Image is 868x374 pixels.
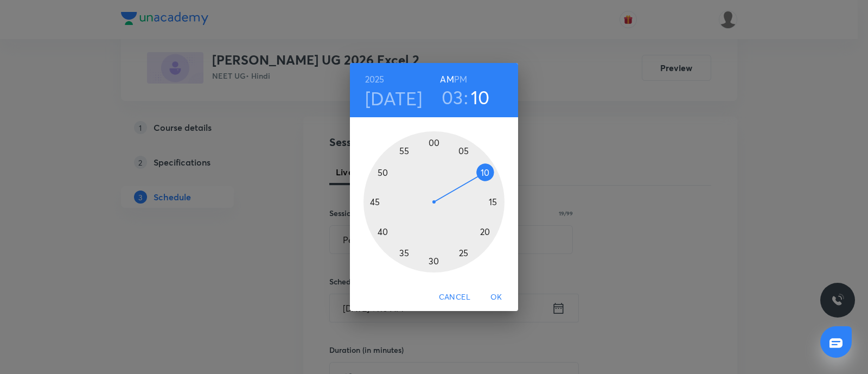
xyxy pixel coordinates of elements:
span: OK [483,290,509,304]
span: Cancel [439,290,470,304]
button: 2025 [365,72,385,87]
button: AM [440,72,454,87]
h3: : [464,86,468,109]
button: 03 [442,86,463,109]
button: [DATE] [365,87,423,110]
button: PM [454,72,467,87]
button: 10 [471,86,490,109]
button: Cancel [435,287,475,307]
button: OK [479,287,514,307]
